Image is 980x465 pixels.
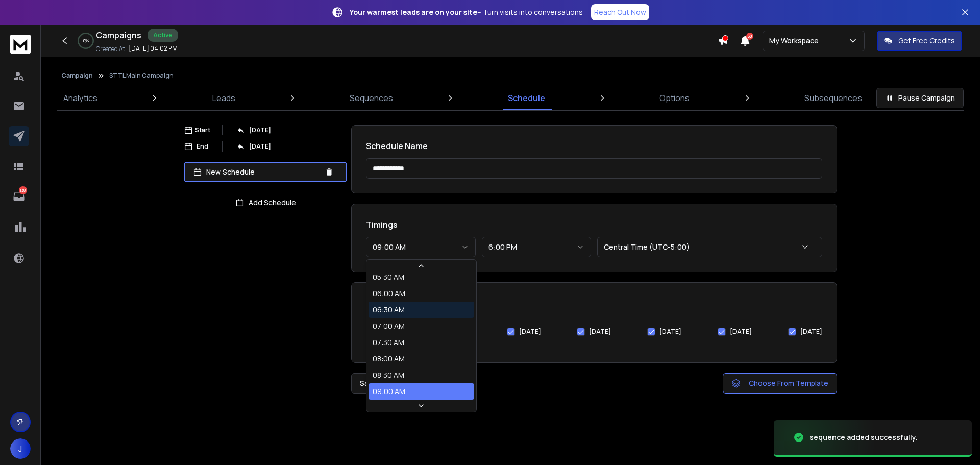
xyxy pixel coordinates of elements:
[804,92,862,104] p: Subsequences
[350,7,583,17] p: – Turn visits into conversations
[249,142,271,151] p: [DATE]
[109,71,174,80] p: STTL Main Campaign
[350,92,393,104] p: Sequences
[594,7,646,17] p: Reach Out Now
[373,272,404,282] div: 05:30 AM
[366,218,822,231] h1: Timings
[508,92,545,104] p: Schedule
[730,328,752,336] label: [DATE]
[129,44,178,53] p: [DATE] 04:02 PM
[96,29,141,41] h1: Campaigns
[96,45,127,53] p: Created At:
[366,237,476,257] button: 09:00 AM
[373,354,405,364] div: 08:00 AM
[148,29,178,42] div: Active
[184,192,347,213] button: Add Schedule
[61,71,93,80] button: Campaign
[212,92,235,104] p: Leads
[19,186,27,194] p: 138
[249,126,271,134] p: [DATE]
[373,321,405,331] div: 07:00 AM
[769,36,823,46] p: My Workspace
[197,142,208,151] p: End
[482,237,592,257] button: 6:00 PM
[366,140,822,152] h1: Schedule Name
[63,92,97,104] p: Analytics
[206,167,321,177] p: New Schedule
[659,92,690,104] p: Options
[519,328,541,336] label: [DATE]
[373,386,405,397] div: 09:00 AM
[373,370,404,380] div: 08:30 AM
[746,33,753,40] span: 50
[195,126,210,134] p: Start
[83,38,89,44] p: 0 %
[589,328,611,336] label: [DATE]
[373,288,405,299] div: 06:00 AM
[604,242,694,252] p: Central Time (UTC-5:00)
[10,438,31,459] span: J
[800,328,822,336] label: [DATE]
[351,373,427,394] button: Save asTemplate
[373,337,404,348] div: 07:30 AM
[350,7,477,17] strong: Your warmest leads are on your site
[366,297,822,309] h1: Days
[898,36,955,46] p: Get Free Credits
[659,328,681,336] label: [DATE]
[373,305,405,315] div: 06:30 AM
[10,35,31,54] img: logo
[876,88,964,108] button: Pause Campaign
[749,378,828,388] span: Choose From Template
